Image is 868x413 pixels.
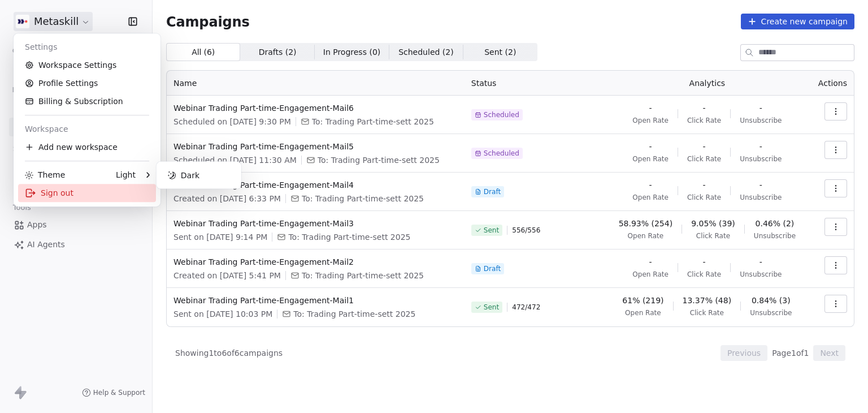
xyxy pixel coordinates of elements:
[18,120,156,138] div: Workspace
[18,138,156,156] div: Add new workspace
[25,169,65,180] div: Theme
[18,38,156,56] div: Settings
[116,169,136,180] div: Light
[161,166,237,184] div: Dark
[18,92,156,110] a: Billing & Subscription
[18,184,156,202] div: Sign out
[18,56,156,74] a: Workspace Settings
[18,74,156,92] a: Profile Settings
